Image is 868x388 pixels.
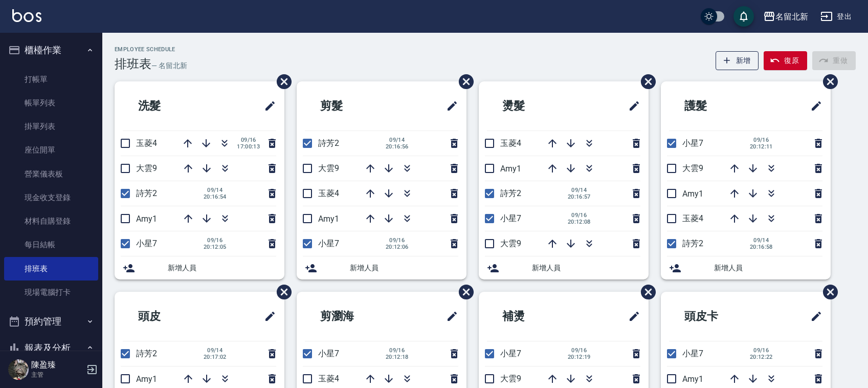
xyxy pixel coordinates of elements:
span: 刪除班表 [451,277,475,307]
span: 大雲9 [318,163,339,173]
span: 刪除班表 [451,67,475,97]
h2: 頭皮卡 [669,298,769,335]
span: 小星7 [318,239,339,248]
h6: — 名留北新 [151,60,187,71]
h2: 剪瀏海 [305,298,405,335]
span: 20:12:18 [386,354,409,360]
span: 詩芳2 [136,349,157,358]
span: 17:00:13 [237,143,260,150]
h3: 排班表 [115,57,151,71]
span: 20:12:05 [204,244,227,250]
span: 新增人員 [168,263,276,273]
span: 小星7 [500,213,521,223]
span: Amy1 [318,214,339,224]
span: Amy1 [500,164,521,174]
button: 報表及分析 [4,335,98,361]
span: 09/14 [204,187,227,193]
button: 登出 [816,7,856,26]
span: 玉菱4 [318,374,339,383]
span: 大雲9 [500,374,521,383]
div: 名留北新 [775,10,808,23]
button: 新增 [716,51,759,70]
div: 新增人員 [661,256,831,279]
span: 09/16 [568,212,591,219]
img: Logo [12,9,41,22]
span: 修改班表的標題 [622,304,640,329]
span: 20:12:19 [568,354,591,360]
h2: 剪髮 [305,88,399,124]
span: 修改班表的標題 [804,94,822,118]
span: Amy1 [682,374,703,384]
a: 現場電腦打卡 [4,281,98,304]
span: 20:12:06 [386,244,409,250]
div: 新增人員 [479,256,649,279]
span: 09/16 [750,137,773,143]
span: 詩芳2 [318,138,339,148]
span: 09/14 [386,137,409,143]
img: Person [8,359,29,380]
span: 刪除班表 [815,277,839,307]
h2: 護髮 [669,88,763,124]
span: 修改班表的標題 [622,94,640,118]
span: 20:17:02 [204,354,227,360]
a: 現金收支登錄 [4,186,98,209]
span: 玉菱4 [136,138,157,148]
span: 20:12:08 [568,219,591,225]
span: 小星7 [318,349,339,358]
span: 刪除班表 [633,67,657,97]
a: 帳單列表 [4,91,98,115]
a: 打帳單 [4,68,98,91]
h2: 燙髮 [487,88,581,124]
button: 復原 [764,51,807,70]
button: 名留北新 [759,6,812,27]
span: Amy1 [136,374,157,384]
button: 櫃檯作業 [4,37,98,63]
span: 小星7 [136,239,157,248]
a: 營業儀表板 [4,162,98,186]
span: 09/16 [386,347,409,354]
span: 玉菱4 [318,188,339,198]
span: 刪除班表 [269,277,293,307]
span: 小星7 [500,349,521,358]
span: 09/14 [750,237,773,244]
h5: 陳盈臻 [31,360,83,370]
div: 新增人員 [297,256,466,279]
span: 20:12:22 [750,354,773,360]
span: 大雲9 [136,163,157,173]
a: 每日結帳 [4,233,98,256]
button: save [733,6,754,27]
a: 排班表 [4,257,98,281]
span: 刪除班表 [815,67,839,97]
span: 09/14 [568,187,591,193]
span: 20:16:54 [204,193,227,200]
span: 詩芳2 [136,188,157,198]
h2: 頭皮 [123,298,217,335]
span: 刪除班表 [633,277,657,307]
span: 刪除班表 [269,67,293,97]
a: 材料自購登錄 [4,209,98,233]
span: 大雲9 [500,239,521,248]
span: 新增人員 [714,263,822,273]
a: 座位開單 [4,138,98,162]
span: 新增人員 [350,263,458,273]
span: 修改班表的標題 [258,304,276,329]
span: 20:12:11 [750,143,773,150]
span: 09/16 [568,347,591,354]
a: 掛單列表 [4,115,98,138]
span: 修改班表的標題 [440,94,458,118]
span: 09/16 [204,237,227,244]
button: 預約管理 [4,308,98,335]
span: 09/16 [750,347,773,354]
span: 詩芳2 [500,188,521,198]
span: 修改班表的標題 [258,94,276,118]
span: 玉菱4 [500,138,521,148]
span: 修改班表的標題 [440,304,458,329]
h2: Employee Schedule [115,46,187,53]
h2: 補燙 [487,298,581,335]
span: 修改班表的標題 [804,304,822,329]
span: 玉菱4 [682,213,703,223]
span: 大雲9 [682,163,703,173]
span: 09/16 [386,237,409,244]
span: 詩芳2 [682,239,703,248]
span: 20:16:58 [750,244,773,250]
